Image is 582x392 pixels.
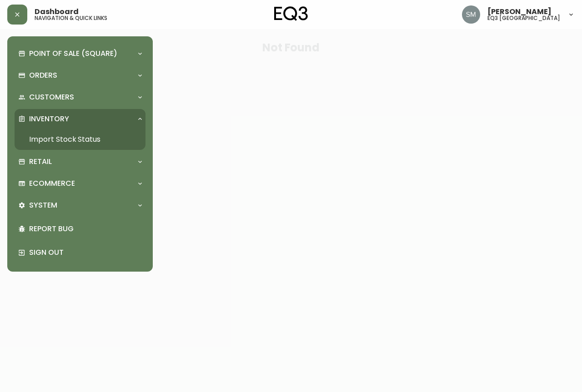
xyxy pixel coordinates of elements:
div: Customers [15,87,145,107]
div: System [15,195,145,215]
p: Retail [29,157,52,167]
p: System [29,200,57,210]
p: Point of Sale (Square) [29,49,117,59]
div: Report Bug [15,217,145,241]
p: Inventory [29,114,69,124]
div: Inventory [15,109,145,129]
p: Ecommerce [29,179,75,189]
div: Sign Out [15,241,145,264]
p: Orders [29,70,57,80]
h5: eq3 [GEOGRAPHIC_DATA] [487,15,560,21]
a: Import Stock Status [15,129,145,150]
p: Report Bug [29,224,142,234]
div: Orders [15,65,145,85]
img: 7f81727b932dc0839a87bd35cb6414d8 [462,5,480,24]
p: Sign Out [29,248,142,258]
span: [PERSON_NAME] [487,8,552,15]
p: Customers [29,92,74,102]
h5: navigation & quick links [35,15,107,21]
img: logo [274,6,308,21]
span: Dashboard [35,8,79,15]
div: Point of Sale (Square) [15,44,145,64]
div: Retail [15,152,145,172]
div: Ecommerce [15,174,145,194]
